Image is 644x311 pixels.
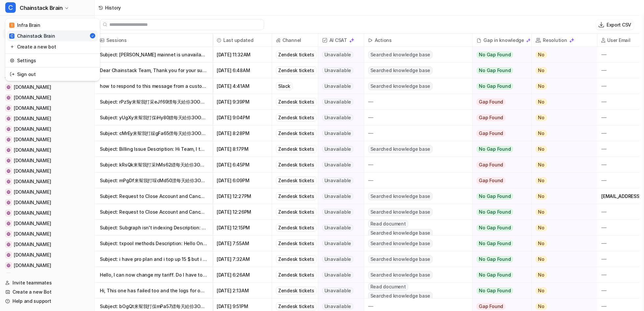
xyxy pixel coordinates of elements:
[9,23,14,28] span: I
[9,22,40,29] div: Infra Brain
[20,3,63,12] span: Chainstack Brain
[7,41,98,52] a: Create a new bot
[7,55,98,66] a: Settings
[10,43,14,50] img: reset
[5,18,100,81] div: CChainstack Brain
[9,33,14,39] span: C
[9,32,55,39] div: Chainstack Brain
[7,69,98,80] a: Sign out
[10,71,14,78] img: reset
[5,2,16,13] span: C
[10,57,14,64] img: reset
